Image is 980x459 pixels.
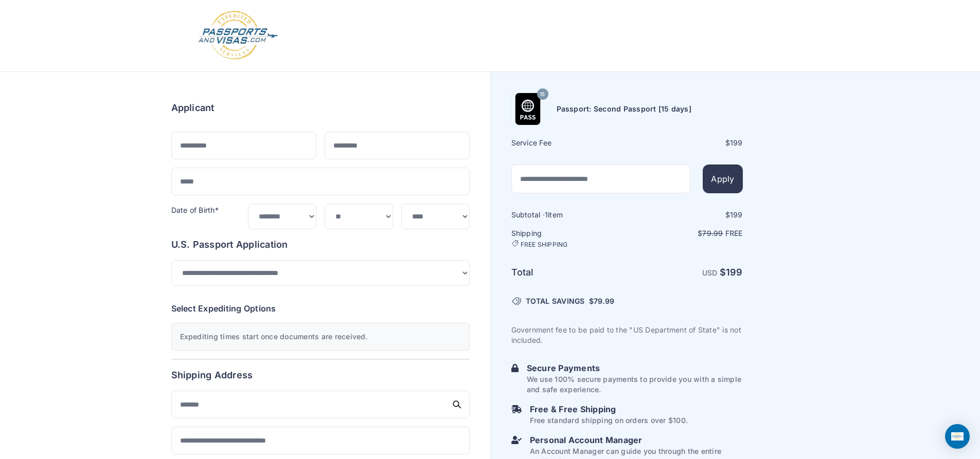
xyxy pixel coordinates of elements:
h6: U.S. Passport Application [171,237,470,252]
span: 79.99 [594,297,614,305]
span: 1 [545,210,548,219]
h6: Select Expediting Options [171,302,470,315]
img: Logo [197,10,279,61]
h6: Subtotal · item [511,210,626,220]
div: $ [628,138,743,148]
h6: Shipping [511,228,626,249]
span: 79.99 [702,229,723,237]
div: Expediting times start once documents are received. [171,323,470,351]
span: $ [589,296,614,306]
span: TOTAL SAVINGS [526,296,585,306]
label: Date of Birth* [171,206,219,214]
span: USD [702,268,718,277]
span: Free [725,229,743,237]
h6: Passport: Second Passport [15 days] [557,104,691,114]
h6: Applicant [171,101,215,115]
div: $ [628,210,743,220]
span: 15 [540,88,545,101]
h6: Total [511,265,626,280]
h6: Free & Free Shipping [530,403,688,415]
p: Free standard shipping on orders over $100. [530,415,688,426]
h6: Shipping Address [171,368,470,382]
span: 199 [726,267,743,278]
div: Open Intercom Messenger [945,424,970,449]
p: Government fee to be paid to the "US Department of State" is not included. [511,325,743,345]
span: FREE SHIPPING [521,241,568,249]
img: Product Name [512,93,544,125]
h6: Personal Account Manager [530,434,743,446]
p: We use 100% secure payments to provide you with a simple and safe experience. [527,374,743,395]
strong: $ [720,267,743,278]
span: 199 [730,210,743,219]
h6: Secure Payments [527,362,743,374]
span: 199 [730,138,743,147]
button: Apply [703,164,742,193]
h6: Service Fee [511,138,626,148]
p: $ [628,228,743,238]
